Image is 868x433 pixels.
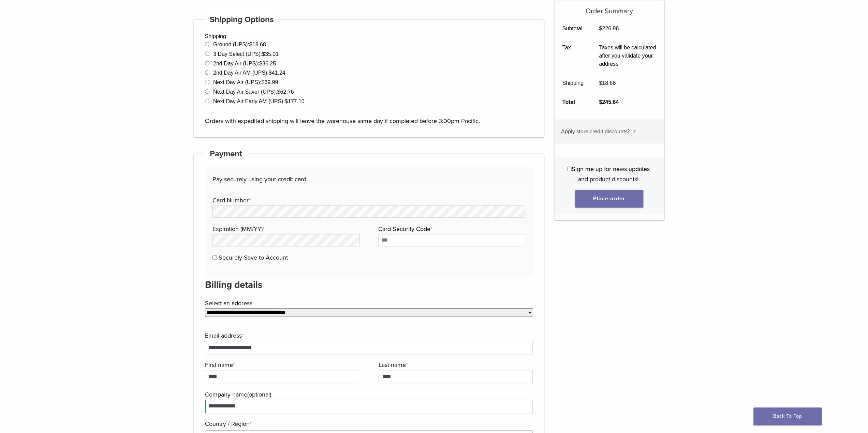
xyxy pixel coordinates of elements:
span: $ [261,79,264,85]
bdi: 35.01 [262,51,279,57]
p: Pay securely using your credit card. [212,174,525,184]
bdi: 18.68 [249,42,266,47]
label: Ground (UPS): [213,42,266,47]
label: 3 Day Select (UPS): [213,51,279,57]
th: Shipping [555,74,591,93]
label: Securely Save to Account [219,254,288,261]
bdi: 62.76 [277,89,294,95]
span: $ [259,61,262,66]
img: caret.svg [633,129,636,133]
bdi: 245.64 [599,99,619,105]
span: $ [249,42,252,47]
h4: Shipping Options [205,12,279,28]
span: $ [599,26,602,31]
label: Card Security Code [378,224,524,234]
label: Expiration (MM/YY) [212,224,358,234]
td: Taxes will be calculated after you validate your address [591,38,664,74]
h5: Order Summary [555,0,664,15]
span: $ [285,98,288,104]
label: Next Day Air Early AM (UPS): [213,98,305,104]
label: Select an address [205,298,531,308]
label: First name [205,360,357,370]
label: Next Day Air Saver (UPS): [213,89,294,95]
label: Last name [379,360,531,370]
bdi: 41.24 [269,70,285,76]
span: $ [269,70,272,76]
label: Card Number [212,195,524,205]
span: Sign me up for news updates and product discounts! [572,165,650,183]
th: Total [555,93,591,112]
bdi: 177.10 [285,98,305,104]
h3: Billing details [205,277,533,293]
div: Shipping [194,19,544,137]
label: Company name [205,389,531,400]
button: Place order [575,190,643,207]
span: $ [277,89,280,95]
th: Tax [555,38,591,74]
label: Next Day Air (UPS): [213,79,278,85]
span: Apply store credit discounts? [561,128,630,135]
label: 2nd Day Air (UPS): [213,61,276,66]
span: $ [599,80,602,86]
span: $ [599,99,602,105]
fieldset: Payment Info [212,184,525,269]
bdi: 226.96 [599,26,619,31]
input: Sign me up for news updates and product discounts! [567,167,572,171]
span: $ [262,51,265,57]
p: Orders with expedited shipping will leave the warehouse same day if completed before 3:00pm Pacific. [205,106,533,126]
a: Back To Top [753,407,822,425]
bdi: 69.99 [261,79,278,85]
h4: Payment [205,146,247,162]
bdi: 18.68 [599,80,616,86]
bdi: 36.25 [259,61,276,66]
th: Subtotal [555,19,591,38]
label: 2nd Day Air AM (UPS): [213,70,285,76]
label: Country / Region [205,419,531,429]
span: (optional) [247,391,271,398]
label: Email address [205,330,531,341]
